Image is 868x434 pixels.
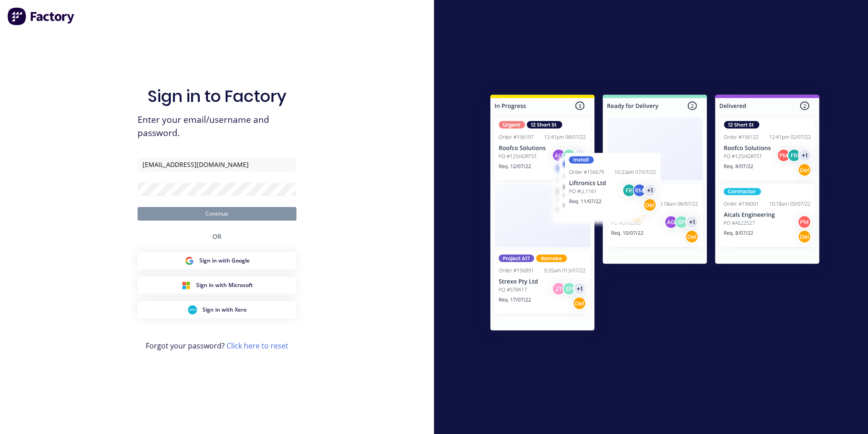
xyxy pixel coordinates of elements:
span: Sign in with Xero [202,306,247,314]
h1: Sign in to Factory [148,86,286,106]
div: OR [212,221,222,252]
span: Enter your email/username and password. [138,113,296,140]
span: Forgot your password? [146,340,288,351]
img: Microsoft Sign in [182,281,191,290]
img: Xero Sign in [188,305,197,314]
button: Microsoft Sign inSign in with Microsoft [138,277,296,294]
button: Google Sign inSign in with Google [138,252,296,269]
a: Click here to reset [227,341,288,351]
button: Continue [138,207,296,221]
input: Email/Username [138,158,296,172]
img: Factory [7,7,75,25]
button: Xero Sign inSign in with Xero [138,301,296,318]
span: Sign in with Google [199,257,250,265]
img: Google Sign in [185,256,194,265]
img: Sign in [470,76,839,352]
span: Sign in with Microsoft [196,281,253,289]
